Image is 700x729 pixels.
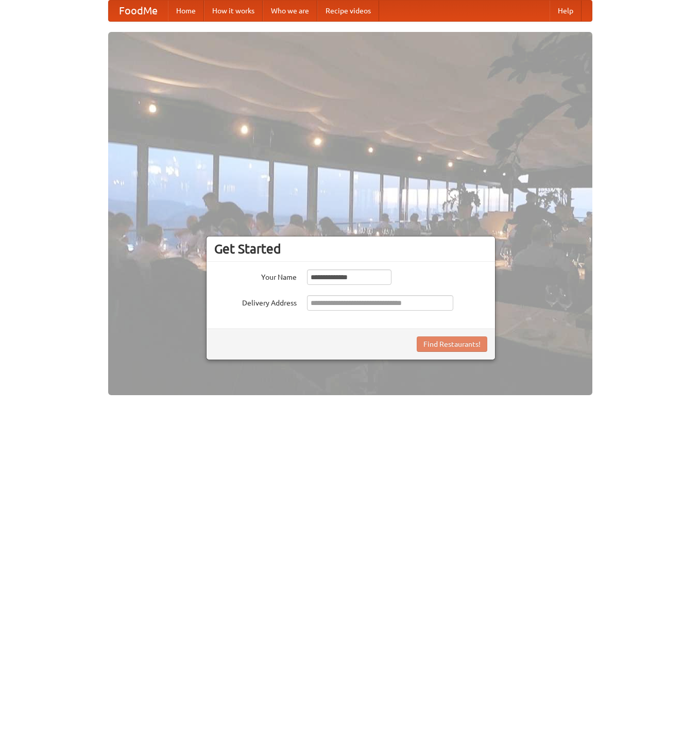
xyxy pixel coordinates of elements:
[550,1,582,21] a: Help
[214,241,487,257] h3: Get Started
[317,1,379,21] a: Recipe videos
[214,295,297,308] label: Delivery Address
[168,1,204,21] a: Home
[214,269,297,282] label: Your Name
[263,1,317,21] a: Who we are
[417,336,487,352] button: Find Restaurants!
[204,1,263,21] a: How it works
[109,1,168,21] a: FoodMe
